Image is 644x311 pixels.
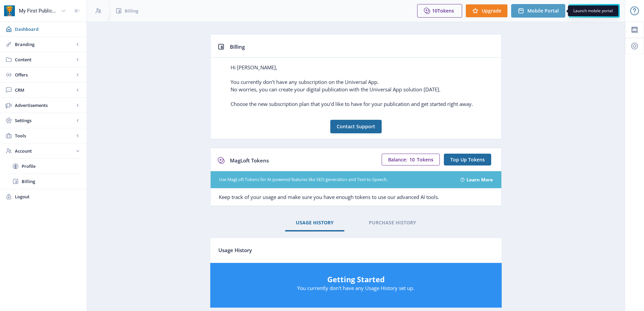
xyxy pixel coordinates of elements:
[22,163,80,170] span: Profile
[15,117,74,124] span: Settings
[511,4,565,18] button: Mobile Portal
[211,188,501,206] div: Keep track of your usage and make sure you have enough tokens to use our advanced AI tools.
[388,157,407,162] span: Balance:
[219,177,453,183] div: Use MagLoft Tokens for AI-powered features like SEO generation and Text-to-Speech.
[15,193,81,200] span: Logout
[219,86,493,93] p: No worries, you can create your digital publication with the Universal App solution [DATE].
[210,238,502,308] app-collection-view: Usage History
[417,156,433,163] span: Tokens
[15,102,74,109] span: Advertisements
[15,71,74,78] span: Offers
[296,220,334,225] span: USAGE HISTORY
[330,120,382,133] button: Contact Support
[230,41,245,52] h5: Billing
[569,4,620,18] button: Live Preview
[4,5,15,16] img: app-icon.png
[444,154,491,165] button: Top Up Tokens
[219,100,493,107] p: Choose the new subscription plan that you’d like to have for your publication and get started rig...
[219,78,493,85] p: You currently don’t have any subscription on the Universal App.
[15,132,74,139] span: Tools
[230,155,269,166] div: MagLoft Tokens
[7,159,80,174] a: Profile
[450,157,485,162] span: Top Up Tokens
[22,178,80,185] span: Billing
[15,148,74,154] span: Account
[217,285,495,291] p: You currently don't have any Usage History set up.
[573,8,613,14] span: Launch mobile portal
[15,87,74,93] span: CRM
[218,247,252,253] span: Usage History
[15,26,81,32] span: Dashboard
[7,174,80,189] a: Billing
[358,215,427,231] a: PURCHASE HISTORY
[219,64,493,71] p: Hi [PERSON_NAME],
[217,274,495,285] h5: Getting Started
[467,176,493,183] a: Learn More
[382,154,440,165] button: Balance:10Tokens
[437,7,454,14] span: Tokens
[369,220,416,225] span: PURCHASE HISTORY
[417,4,462,18] button: 10Tokens
[15,56,74,63] span: Content
[125,7,138,14] span: Billing
[19,3,58,18] div: My First Publication
[15,41,74,48] span: Branding
[527,8,559,14] span: Mobile Portal
[466,4,508,18] button: Upgrade
[285,215,344,231] a: USAGE HISTORY
[482,8,501,14] span: Upgrade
